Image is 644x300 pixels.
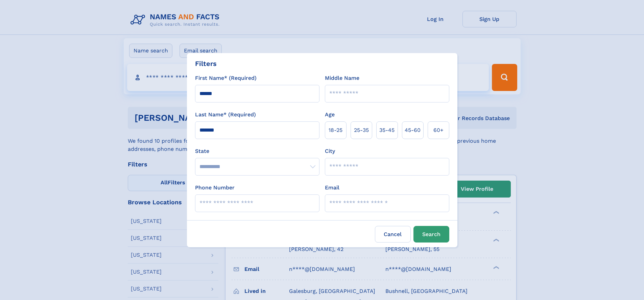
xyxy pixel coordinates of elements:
label: Last Name* (Required) [195,111,256,119]
div: Filters [195,59,217,69]
label: Phone Number [195,184,235,192]
label: State [195,147,319,155]
label: Age [325,111,335,119]
button: Search [413,226,449,243]
label: Cancel [375,226,411,243]
label: Email [325,184,339,192]
span: 18‑25 [329,126,342,134]
label: City [325,147,335,155]
span: 35‑45 [379,126,395,134]
span: 60+ [433,126,444,134]
label: Middle Name [325,74,359,82]
label: First Name* (Required) [195,74,257,82]
span: 25‑35 [354,126,369,134]
span: 45‑60 [405,126,421,134]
